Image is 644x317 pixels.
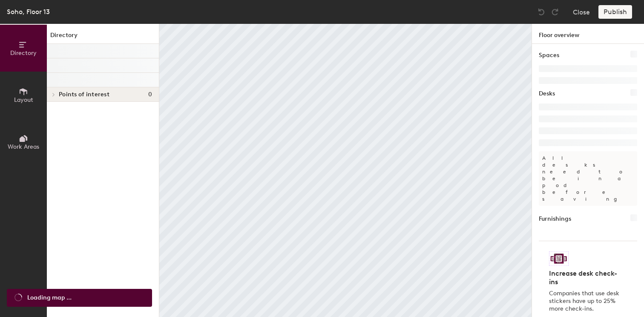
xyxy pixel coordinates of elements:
span: 0 [148,91,152,98]
canvas: Map [159,24,532,317]
img: Redo [551,8,559,16]
span: Loading map ... [27,293,72,303]
h1: Directory [47,31,159,44]
h1: Spaces [539,51,559,60]
h1: Desks [539,89,555,98]
div: Soho, Floor 13 [7,6,50,17]
img: Sticker logo [549,251,569,266]
span: Layout [14,96,33,104]
button: Close [573,5,590,19]
p: Companies that use desk stickers have up to 25% more check-ins. [549,290,622,313]
img: Undo [537,8,546,16]
span: Points of interest [59,91,109,98]
span: Directory [10,49,37,57]
p: All desks need to be in a pod before saving [539,151,637,206]
span: Work Areas [8,143,39,150]
h4: Increase desk check-ins [549,269,622,286]
h1: Furnishings [539,214,571,224]
h1: Floor overview [532,24,644,44]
